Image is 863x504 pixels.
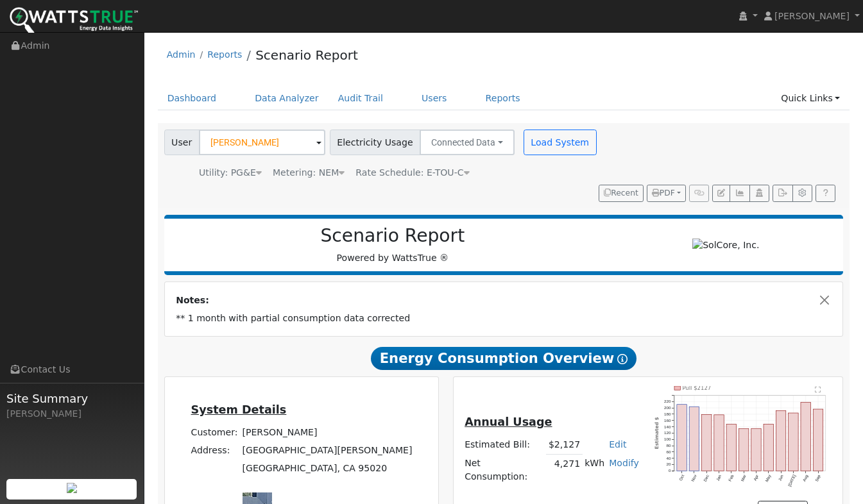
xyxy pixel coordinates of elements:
text: 200 [665,405,672,410]
button: Settings [792,185,812,203]
span: User [164,130,200,155]
text: Apr [753,474,759,482]
a: Reports [476,87,530,110]
div: Metering: NEM [273,166,345,180]
a: Modify [609,458,639,468]
rect: onclick="" [702,414,712,471]
button: Export Interval Data [773,185,792,203]
rect: onclick="" [751,428,761,471]
a: Data Analyzer [245,87,329,110]
text: 0 [669,468,671,473]
button: Multi-Series Graph [730,185,749,203]
a: Scenario Report [255,47,358,63]
a: Help Link [816,185,835,203]
button: Load System [524,130,597,155]
rect: onclick="" [764,424,773,471]
text: Mar [740,474,747,482]
text: Oct [678,474,685,482]
rect: onclick="" [677,405,687,471]
text: Nov [690,473,697,482]
text: [DATE] [787,474,797,487]
text: Feb [728,473,735,482]
a: Dashboard [158,87,226,110]
rect: onclick="" [690,407,699,471]
input: Select a User [199,130,325,155]
td: 4,271 [546,455,582,486]
text:  [815,386,821,392]
u: Annual Usage [465,416,552,428]
text: Estimated $ [654,417,660,449]
span: PDF [652,189,675,197]
div: Powered by WattsTrue ® [171,225,615,265]
td: [GEOGRAPHIC_DATA], CA 95020 [240,460,414,478]
text: Dec [703,474,710,482]
text: 100 [665,437,672,441]
u: System Details [191,403,287,416]
img: WattsTrue [10,7,138,36]
text: 220 [665,399,672,403]
strong: Notes: [176,295,209,305]
td: Customer: [189,423,240,441]
td: Estimated Bill: [463,436,547,455]
div: Utility: PG&E [199,166,262,180]
img: retrieve [67,483,77,493]
rect: onclick="" [776,410,786,471]
a: Quick Links [771,87,850,110]
rect: onclick="" [814,409,823,471]
span: Alias: HETOUC [355,167,469,178]
button: Close [818,294,832,307]
img: SolCore, Inc. [692,239,759,252]
button: Recent [599,185,644,203]
text: Pull $2127 [683,385,712,391]
button: Connected Data [420,130,515,155]
text: May [765,473,773,482]
div: [PERSON_NAME] [6,407,137,421]
td: $2,127 [546,436,582,455]
button: Login As [749,185,769,203]
rect: onclick="" [801,402,810,471]
td: ** 1 month with partial consumption data corrected [174,309,834,327]
button: PDF [647,185,686,203]
a: Users [412,87,457,110]
a: Admin [167,49,196,60]
td: Net Consumption: [463,455,547,486]
span: Site Summary [6,390,137,407]
rect: onclick="" [714,415,724,471]
text: 80 [667,443,671,448]
text: Jun [778,473,785,482]
a: Audit Trail [329,87,393,110]
i: Show Help [617,354,628,364]
span: [PERSON_NAME] [774,11,850,21]
text: Sep [814,473,821,482]
a: Reports [207,49,242,60]
text: 20 [667,462,671,466]
text: 120 [665,430,672,435]
text: 160 [665,418,672,423]
text: Jan [715,473,722,482]
span: Electricity Usage [330,130,420,155]
text: 60 [667,449,671,454]
a: Edit [609,439,626,449]
text: Aug [802,473,809,482]
rect: onclick="" [727,424,737,471]
span: Energy Consumption Overview [371,347,637,370]
rect: onclick="" [739,428,749,471]
rect: onclick="" [789,413,798,471]
td: Address: [189,442,240,460]
td: [GEOGRAPHIC_DATA][PERSON_NAME] [240,442,414,460]
text: 40 [667,456,671,460]
button: Edit User [712,185,730,203]
td: kWh [583,455,607,486]
text: 180 [665,412,672,416]
td: [PERSON_NAME] [240,423,414,441]
text: 140 [665,424,672,429]
h2: Scenario Report [177,225,608,247]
